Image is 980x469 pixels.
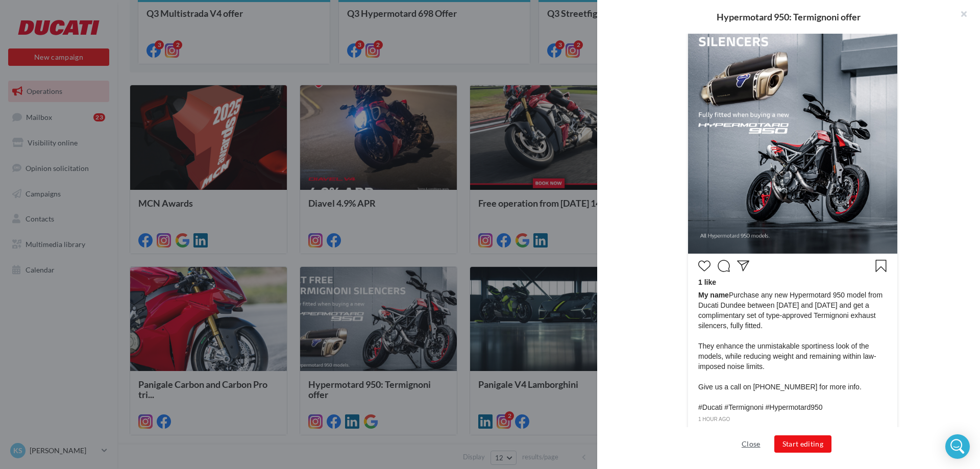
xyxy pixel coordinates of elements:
span: Purchase any new Hypermotard 950 model from Ducati Dundee between [DATE] and [DATE] and get a com... [698,290,887,412]
svg: J’aime [698,260,710,272]
button: Start editing [774,435,832,453]
div: Open Intercom Messenger [945,434,970,459]
svg: Enregistrer [875,260,887,272]
div: 1 hour ago [698,415,887,424]
svg: Partager la publication [737,260,749,272]
svg: Commenter [718,260,730,272]
button: Close [738,438,765,450]
div: Hypermotard 950: Termignoni offer [614,12,964,21]
span: My name [698,291,729,299]
div: 1 like [698,277,887,290]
